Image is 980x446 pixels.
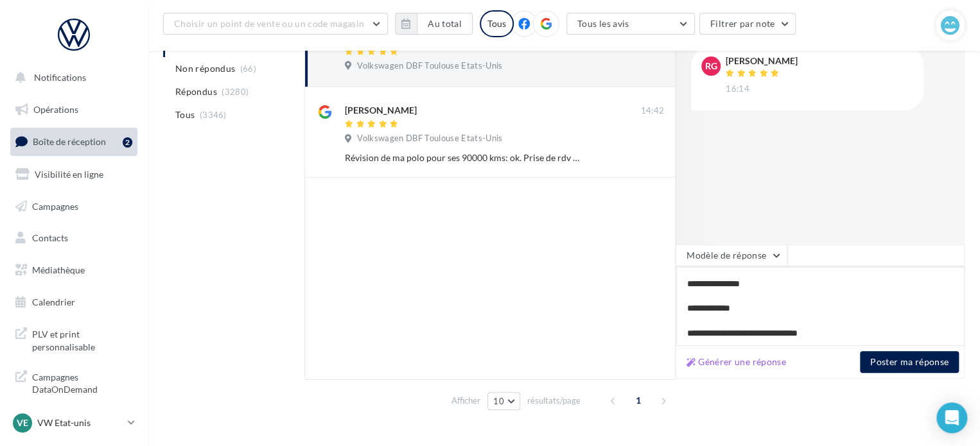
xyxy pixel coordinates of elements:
[480,10,514,37] div: Tous
[936,402,967,433] div: Open Intercom Messenger
[726,83,749,95] span: 16:14
[860,351,959,373] button: Poster ma réponse
[487,392,520,410] button: 10
[8,161,140,188] a: Visibilité en ligne
[566,13,695,35] button: Tous les avis
[33,136,106,147] span: Boîte de réception
[395,13,473,35] button: Au total
[8,64,135,91] button: Notifications
[628,390,649,411] span: 1
[357,133,502,144] span: Volkswagen DBF Toulouse Etats-Unis
[417,13,473,35] button: Au total
[493,396,504,406] span: 10
[32,200,78,211] span: Campagnes
[174,18,364,29] span: Choisir un point de vente ou un code magasin
[726,56,798,65] div: [PERSON_NAME]
[527,395,581,407] span: résultats/page
[681,354,791,370] button: Générer une réponse
[222,87,249,97] span: (3280)
[640,105,664,117] span: 14:42
[8,320,140,358] a: PLV et print personnalisable
[345,151,581,164] div: Révision de ma polo pour ses 90000 kms: ok. Prise de rdv rapide, accueil agréable et efficace (me...
[676,244,787,266] button: Modèle de réponse
[35,169,103,180] span: Visibilité en ligne
[8,128,140,155] a: Boîte de réception2
[123,137,132,148] div: 2
[451,395,480,407] span: Afficher
[32,296,75,307] span: Calendrier
[8,289,140,316] a: Calendrier
[17,416,28,429] span: VE
[37,416,123,429] p: VW Etat-unis
[32,232,68,243] span: Contacts
[32,368,132,396] span: Campagnes DataOnDemand
[163,13,388,35] button: Choisir un point de vente ou un code magasin
[8,96,140,123] a: Opérations
[175,108,195,121] span: Tous
[8,257,140,284] a: Médiathèque
[32,264,85,275] span: Médiathèque
[10,411,137,435] a: VE VW Etat-unis
[240,64,256,74] span: (66)
[577,18,629,29] span: Tous les avis
[705,60,717,73] span: RG
[175,62,235,75] span: Non répondus
[699,13,796,35] button: Filtrer par note
[8,225,140,252] a: Contacts
[345,104,417,117] div: [PERSON_NAME]
[33,104,78,115] span: Opérations
[175,85,217,98] span: Répondus
[200,110,227,120] span: (3346)
[32,325,132,353] span: PLV et print personnalisable
[357,60,502,72] span: Volkswagen DBF Toulouse Etats-Unis
[8,193,140,220] a: Campagnes
[34,72,86,83] span: Notifications
[8,363,140,401] a: Campagnes DataOnDemand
